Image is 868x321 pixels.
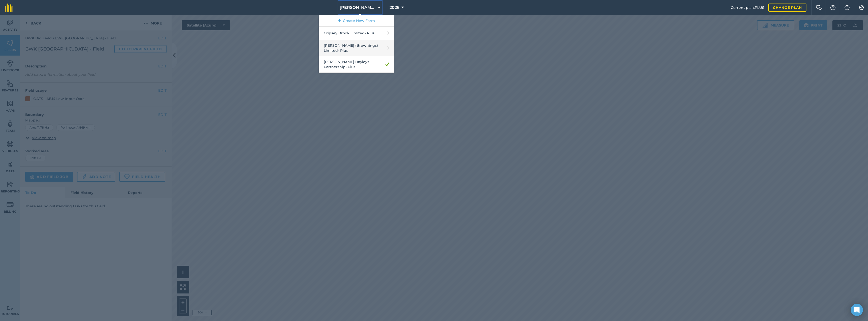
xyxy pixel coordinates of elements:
a: [PERSON_NAME] (Brownings) Limited- Plus [319,40,394,56]
div: Open Intercom Messenger [851,304,863,316]
span: [PERSON_NAME] Hayleys Partnership [340,5,376,11]
span: 2026 [390,5,399,11]
span: Current plan : PLUS [731,5,764,10]
img: fieldmargin Logo [5,4,13,12]
a: [PERSON_NAME] Hayleys Partnership- Plus [319,56,394,73]
img: svg+xml;base64,PHN2ZyB4bWxucz0iaHR0cDovL3d3dy53My5vcmcvMjAwMC9zdmciIHdpZHRoPSIxNyIgaGVpZ2h0PSIxNy... [845,5,850,11]
img: Two speech bubbles overlapping with the left bubble in the forefront [816,5,822,10]
a: Cripsey Brook Limited- Plus [319,27,394,40]
img: A question mark icon [830,5,836,10]
img: A cog icon [858,5,864,10]
a: Change plan [768,4,806,12]
a: Create New Farm [319,15,394,27]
